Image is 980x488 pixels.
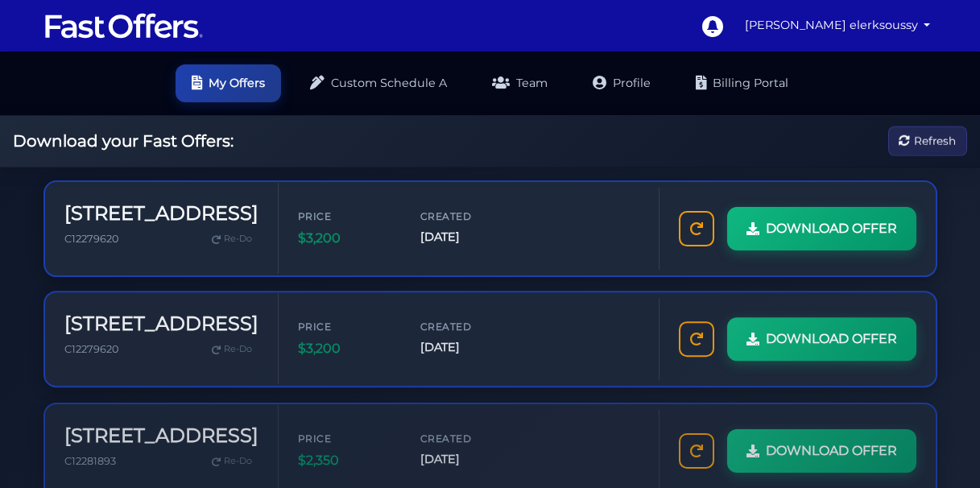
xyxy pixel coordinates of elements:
[766,218,897,239] span: DOWNLOAD OFFER
[420,447,517,465] span: [DATE]
[205,229,258,250] a: Re-Do
[766,328,897,349] span: DOWNLOAD OFFER
[224,451,252,465] span: Re-Do
[298,228,395,249] span: $3,200
[680,64,804,102] a: Billing Portal
[298,209,395,224] span: Price
[176,64,281,102] a: My Offers
[13,131,234,151] h2: Download your Fast Offers:
[224,232,252,246] span: Re-Do
[64,452,116,464] span: C12281893
[577,64,667,102] a: Profile
[727,316,916,360] a: DOWNLOAD OFFER
[64,233,118,245] span: C12279620
[727,426,916,469] a: DOWNLOAD OFFER
[64,312,258,335] h3: [STREET_ADDRESS]
[294,64,463,102] a: Custom Schedule A
[420,428,517,443] span: Created
[298,428,395,443] span: Price
[298,447,395,468] span: $2,350
[64,202,258,225] h3: [STREET_ADDRESS]
[420,337,517,356] span: [DATE]
[64,342,118,354] span: C12279620
[205,448,258,469] a: Re-Do
[420,228,517,246] span: [DATE]
[420,318,517,333] span: Created
[64,421,258,445] h3: [STREET_ADDRESS]
[298,337,395,358] span: $3,200
[914,132,956,150] span: Refresh
[738,10,937,41] a: [PERSON_NAME] elerksoussy
[298,318,395,333] span: Price
[205,338,258,359] a: Re-Do
[420,209,517,224] span: Created
[888,126,967,156] button: Refresh
[766,437,897,458] span: DOWNLOAD OFFER
[224,341,252,356] span: Re-Do
[727,207,916,250] a: DOWNLOAD OFFER
[476,64,564,102] a: Team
